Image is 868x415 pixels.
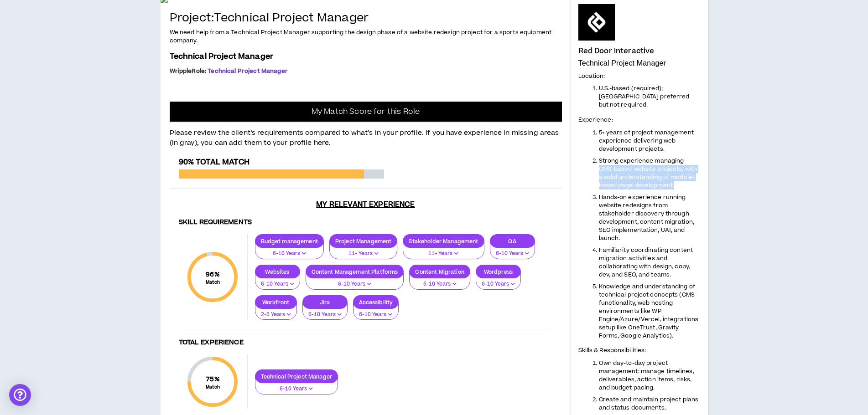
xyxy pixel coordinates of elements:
[255,373,338,380] p: Technical Project Manager
[476,268,520,275] p: Wordpress
[329,242,398,259] button: 11+ Years
[308,311,342,319] p: 6-10 Years
[255,242,324,259] button: 6-10 Years
[409,272,470,290] button: 6-10 Years
[170,123,562,149] p: Please review the client’s requirements compared to what’s in your profile. If you have experienc...
[306,272,404,290] button: 6-10 Years
[599,359,694,392] span: Own day-to-day project management: manage timelines, deliverables, action items, risks, and budge...
[312,280,398,288] p: 6-10 Years
[482,280,515,288] p: 6-10 Years
[170,28,552,45] span: We need help from a Technical Project Manager supporting the design phase of a website redesign p...
[403,238,483,245] p: Stakeholder Management
[578,59,701,68] p: Technical Project Manager
[261,385,333,393] p: 6-10 Years
[599,282,699,340] span: Knowledge and understanding of technical project concepts (CMS functionality, web hosting environ...
[255,303,297,320] button: 2-5 Years
[490,242,535,259] button: 6-10 Years
[302,303,348,320] button: 6-10 Years
[312,107,420,116] p: My Match Score for this Role
[330,238,397,245] p: Project Management
[179,218,553,227] h4: Skill Requirements
[496,250,529,258] p: 6-10 Years
[415,280,464,288] p: 6-10 Years
[599,395,699,412] span: Create and maintain project plans and status documents.
[170,200,562,209] h3: My Relevant Experience
[9,384,31,406] div: Open Intercom Messenger
[261,280,294,288] p: 6-10 Years
[170,12,562,25] h4: Project: Technical Project Manager
[359,311,393,319] p: 6-10 Years
[255,268,300,275] p: Websites
[599,157,697,190] span: Strong experience managing CMS-based website projects, with a solid understanding of module-based...
[303,299,347,306] p: Jira
[599,84,690,109] span: U.S.-based (required); [GEOGRAPHIC_DATA] preferred but not required.
[410,268,469,275] p: Content Migration
[206,279,220,286] small: Match
[255,238,323,245] p: Budget management
[206,384,220,390] small: Match
[599,246,693,279] span: Familiarity coordinating content migration activities and collaborating with design, copy, dev, a...
[255,299,296,306] p: Workfront
[170,51,274,62] span: Technical Project Manager
[409,250,478,258] p: 11+ Years
[403,242,484,259] button: 11+ Years
[179,157,249,168] span: 90% Total Match
[206,374,220,384] span: 75 %
[208,67,288,75] span: Technical Project Manager
[476,272,521,290] button: 6-10 Years
[578,72,605,80] span: Location:
[335,250,392,258] p: 11+ Years
[599,193,694,242] span: Hands-on experience running website redesigns from stakeholder discovery through development, con...
[255,377,338,395] button: 6-10 Years
[261,311,291,319] p: 2-5 Years
[353,299,399,306] p: Accessibility
[170,67,207,75] span: Wripple Role :
[306,268,404,275] p: Content Management Platforms
[206,270,220,279] span: 96 %
[261,250,318,258] p: 6-10 Years
[353,303,399,320] button: 6-10 Years
[578,47,655,55] h4: Red Door Interactive
[599,128,694,153] span: 5+ years of project management experience delivering web development projects.
[578,116,613,124] span: Experience:
[255,272,300,290] button: 6-10 Years
[578,346,646,354] span: Skills & Responsibilities:
[179,338,553,347] h4: Total Experience
[490,238,535,245] p: QA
